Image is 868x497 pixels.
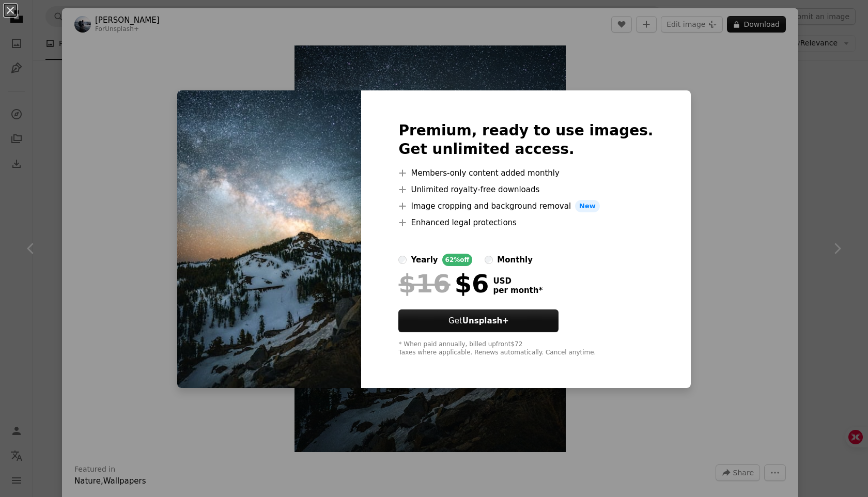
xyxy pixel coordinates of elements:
img: premium_photo-1675826774817-c15cf80ece32 [177,90,361,388]
div: $6 [398,270,489,297]
input: yearly62%off [398,256,407,264]
li: Image cropping and background removal [398,200,653,212]
button: GetUnsplash+ [398,309,559,332]
div: * When paid annually, billed upfront $72 Taxes where applicable. Renews automatically. Cancel any... [398,340,653,357]
span: per month * [493,286,542,295]
input: monthly [485,256,493,264]
li: Unlimited royalty-free downloads [398,183,653,196]
div: monthly [497,254,533,266]
li: Members-only content added monthly [398,167,653,179]
span: New [575,200,600,212]
li: Enhanced legal protections [398,216,653,229]
div: 62% off [442,254,473,266]
span: USD [493,276,542,286]
div: yearly [411,254,438,266]
span: $16 [398,270,450,297]
strong: Unsplash+ [462,316,509,325]
h2: Premium, ready to use images. Get unlimited access. [398,121,653,159]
